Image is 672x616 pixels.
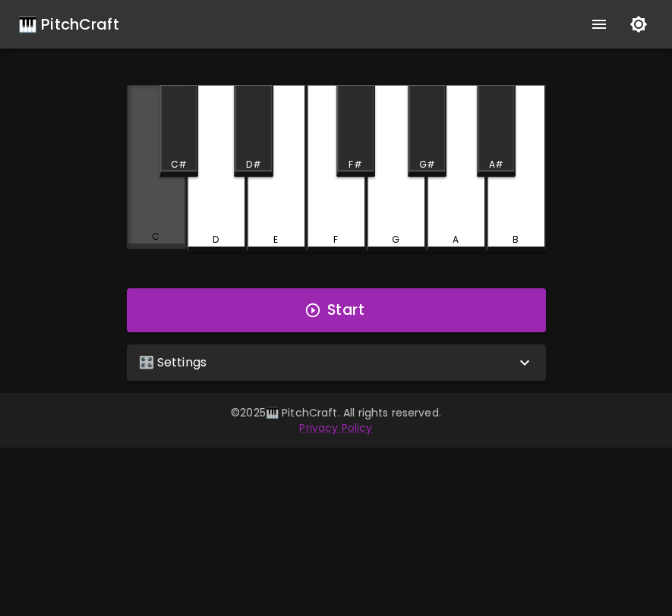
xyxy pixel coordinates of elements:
[127,288,546,332] button: Start
[139,354,207,372] p: 🎛️ Settings
[127,344,546,381] div: 🎛️ Settings
[419,158,435,171] div: G#
[299,420,372,435] a: Privacy Policy
[213,233,219,247] div: D
[273,233,278,247] div: E
[392,233,399,247] div: G
[18,12,119,36] a: 🎹 PitchCraft
[18,405,654,420] p: © 2025 🎹 PitchCraft. All rights reserved.
[513,233,519,247] div: B
[246,158,260,171] div: D#
[453,233,459,247] div: A
[349,158,361,171] div: F#
[171,158,187,171] div: C#
[333,233,338,247] div: F
[489,158,503,171] div: A#
[152,230,159,244] div: C
[581,6,617,42] button: show more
